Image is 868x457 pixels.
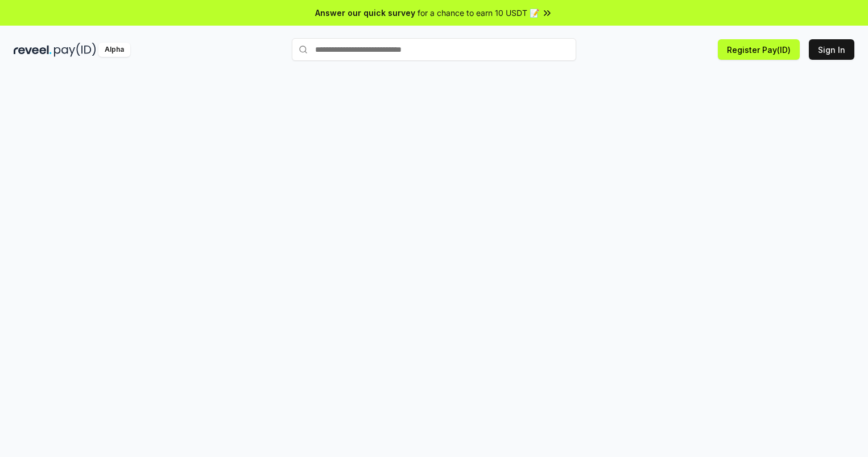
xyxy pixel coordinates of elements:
[315,7,415,19] span: Answer our quick survey
[14,43,52,57] img: reveel_dark
[418,7,539,19] span: for a chance to earn 10 USDT 📝
[54,43,96,57] img: pay_id
[718,39,800,60] button: Register Pay(ID)
[98,43,130,57] div: Alpha
[809,39,854,60] button: Sign In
